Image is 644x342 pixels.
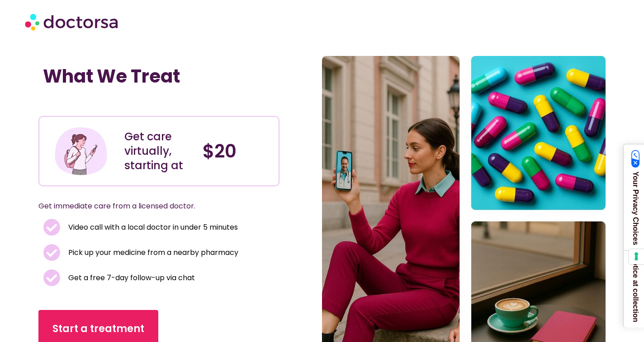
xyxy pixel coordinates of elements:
p: Get immediate care from a licensed doctor. [38,200,258,213]
div: Get care virtually, starting at [124,129,194,173]
h1: What We Treat [43,65,275,87]
span: Get a free 7-day follow-up via chat [66,272,195,284]
span: Video call with a local doctor in under 5 minutes [66,221,238,234]
iframe: Customer reviews powered by Trustpilot [43,96,179,107]
h4: $20 [203,140,272,162]
button: Your consent preferences for tracking technologies [629,249,644,264]
img: Illustration depicting a young woman in a casual outfit, engaged with her smartphone. She has a p... [53,124,109,179]
span: Pick up your medicine from a nearby pharmacy [66,246,238,259]
span: Start a treatment [52,322,144,336]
